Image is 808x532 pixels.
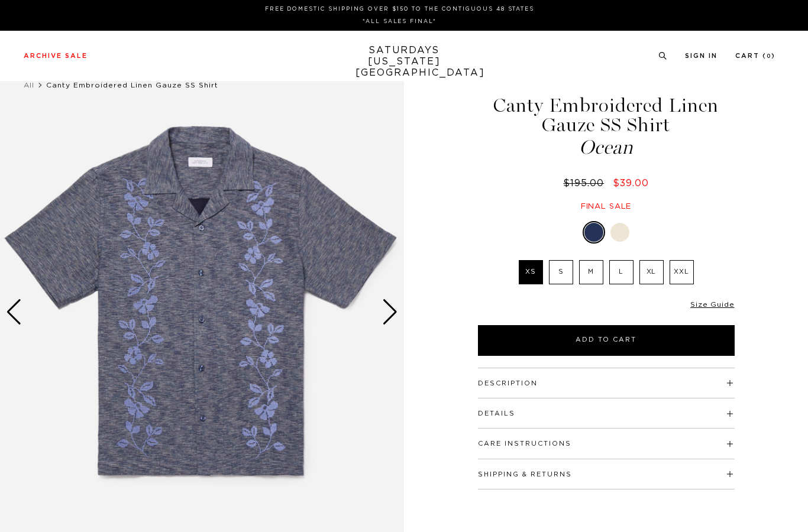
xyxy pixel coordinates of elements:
del: $195.00 [563,179,609,188]
a: All [24,82,34,89]
label: L [609,260,634,284]
a: SATURDAYS[US_STATE][GEOGRAPHIC_DATA] [355,45,453,79]
label: S [549,260,573,284]
button: Add to Cart [478,325,735,356]
button: Description [478,380,538,387]
a: Archive Sale [24,53,88,59]
p: *ALL SALES FINAL* [28,17,771,26]
span: Canty Embroidered Linen Gauze SS Shirt [46,82,218,89]
p: FREE DOMESTIC SHIPPING OVER $150 TO THE CONTIGUOUS 48 STATES [28,5,771,14]
span: $39.00 [613,179,649,188]
button: Shipping & Returns [478,471,572,478]
button: Care Instructions [478,440,571,447]
h1: Canty Embroidered Linen Gauze SS Shirt [476,96,736,157]
span: Ocean [476,138,736,157]
a: Size Guide [690,301,734,308]
div: Final sale [476,202,736,212]
div: Previous slide [6,299,22,325]
small: 0 [767,54,771,59]
a: Cart (0) [735,53,775,59]
label: XXL [670,260,694,284]
label: M [579,260,603,284]
label: XS [519,260,543,284]
div: Next slide [382,299,398,325]
button: Details [478,410,515,417]
label: XL [639,260,664,284]
a: Sign In [685,53,717,59]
